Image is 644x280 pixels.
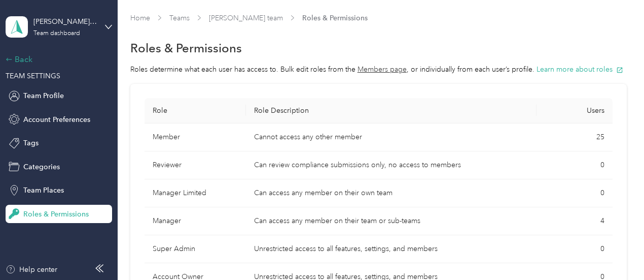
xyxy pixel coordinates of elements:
[246,151,536,179] td: Can review compliance submissions only, no access to members
[6,264,57,275] button: Help center
[600,189,604,197] span: 0
[145,207,246,235] td: Manager
[302,13,368,23] span: Roles & Permissions
[246,207,536,235] td: Can access any member on their team or sub-teams
[246,179,536,207] td: Can access any member on their own team
[145,235,246,263] td: Super Admin
[145,151,246,179] td: Reviewer
[23,162,60,172] span: Categories
[246,235,536,263] td: Unrestricted access to all features, settings, and members
[23,114,90,125] span: Account Preferences
[169,14,190,22] a: Teams
[130,64,627,75] div: Roles determine what each user has access to. Bulk edit roles from the , or individually from eac...
[600,161,604,169] span: 0
[246,123,536,151] td: Cannot access any other member
[23,138,39,148] span: Tags
[587,223,644,280] iframe: Everlance-gr Chat Button Frame
[600,216,604,225] span: 4
[145,98,246,123] th: Role
[6,53,107,66] div: Back
[23,90,64,101] span: Team Profile
[6,72,60,80] span: TEAM SETTINGS
[33,30,80,37] div: Team dashboard
[130,43,242,53] h1: Roles & Permissions
[357,64,407,75] button: Members page
[246,98,536,123] th: Role Description
[536,64,623,75] button: Learn more about roles
[596,133,604,141] span: 25
[209,14,283,22] a: [PERSON_NAME] team
[33,16,97,27] div: [PERSON_NAME] team
[145,179,246,207] td: Manager Limited
[23,209,89,220] span: Roles & Permissions
[536,98,613,123] th: Users
[130,14,150,22] a: Home
[23,185,64,196] span: Team Places
[145,123,246,151] td: Member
